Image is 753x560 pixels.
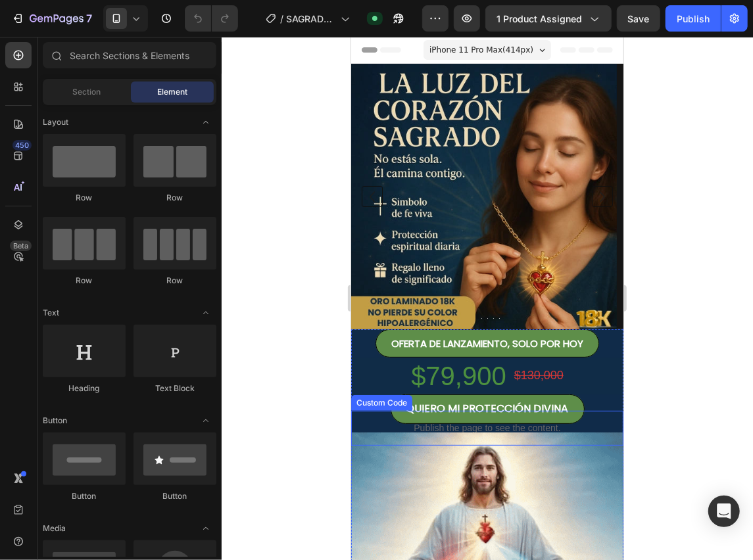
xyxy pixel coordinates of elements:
button: Save [617,5,660,32]
div: Row [134,275,216,287]
div: Button [134,490,216,502]
p: 7 [86,11,92,26]
iframe: Design area [351,37,623,560]
div: Row [43,275,126,287]
button: Publish [666,5,721,32]
span: Toggle open [195,410,216,431]
div: Button [43,490,126,502]
span: Section [73,86,101,98]
button: 7 [5,5,98,32]
div: Heading [43,383,126,394]
span: 1 product assigned [497,12,582,26]
span: Layout [43,116,68,128]
div: Undo/Redo [185,5,238,32]
span: Text [43,307,59,319]
div: Open Intercom Messenger [708,496,740,527]
span: Element [157,86,187,98]
div: 450 [12,140,32,151]
div: Publish [677,12,710,26]
span: Toggle open [195,112,216,133]
span: / [280,12,283,26]
span: Toggle open [195,518,216,539]
span: SAGRADO CORAZON [286,12,335,26]
button: 1 product assigned [485,5,612,32]
input: Search Sections & Elements [43,42,216,68]
span: Save [628,13,650,24]
span: Toggle open [195,302,216,323]
span: Media [43,523,66,534]
div: Row [134,192,216,204]
span: Button [43,415,67,427]
div: Text Block [134,383,216,394]
div: Beta [10,241,32,251]
div: Row [43,192,126,204]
